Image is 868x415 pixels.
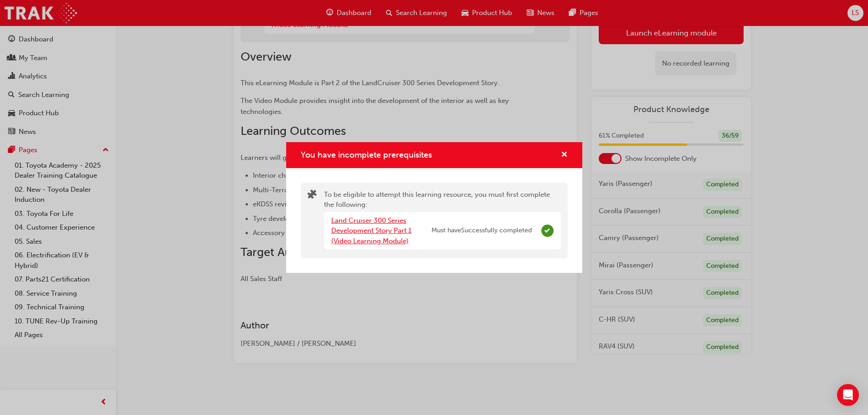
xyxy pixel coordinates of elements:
a: Land Cruiser 300 Series Development Story Part 1 (Video Learning Module) [331,216,411,245]
span: Must have Successfully completed [431,225,532,236]
button: cross-icon [561,149,568,161]
div: You have incomplete prerequisites [286,142,582,273]
div: To be eligible to attempt this learning resource, you must first complete the following: [324,190,561,252]
div: Open Intercom Messenger [837,384,859,406]
span: You have incomplete prerequisites [301,150,432,160]
span: puzzle-icon [308,190,317,201]
span: Complete [541,225,554,237]
span: cross-icon [561,151,568,159]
